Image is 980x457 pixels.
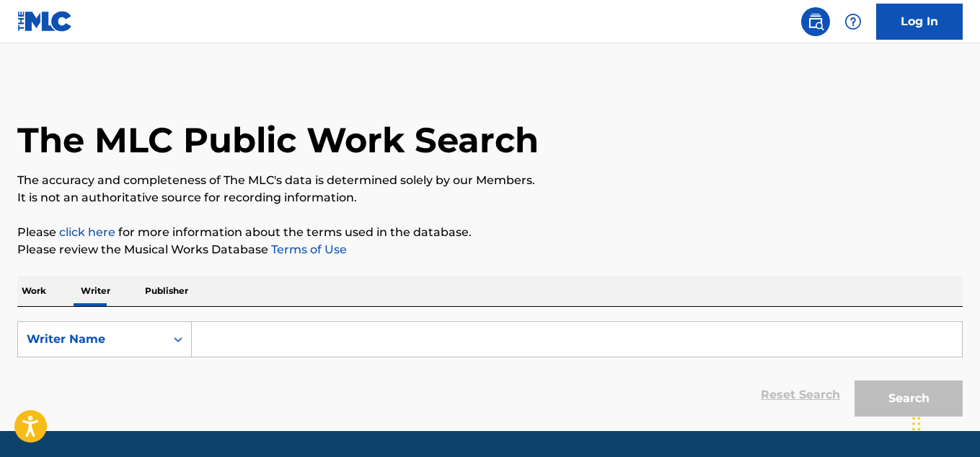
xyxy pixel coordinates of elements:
[17,224,963,241] p: Please for more information about the terms used in the database.
[17,276,50,306] p: Work
[17,321,963,424] form: Search Form
[17,189,963,206] p: It is not an authoritative source for recording information.
[268,243,347,256] a: Terms of Use
[876,4,963,40] a: Log In
[17,172,963,189] p: The accuracy and completeness of The MLC's data is determined solely by our Members.
[801,7,830,36] a: Public Search
[844,13,862,30] img: help
[76,276,115,306] p: Writer
[17,241,963,258] p: Please review the Musical Works Database
[59,225,115,239] a: click here
[807,13,824,30] img: search
[27,331,156,348] div: Writer Name
[141,276,193,306] p: Publisher
[908,388,980,457] iframe: Chat Widget
[908,388,980,457] div: Widget de chat
[17,11,73,32] img: MLC Logo
[912,402,921,445] div: Arrastrar
[839,7,868,36] div: Help
[17,118,539,162] h1: The MLC Public Work Search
